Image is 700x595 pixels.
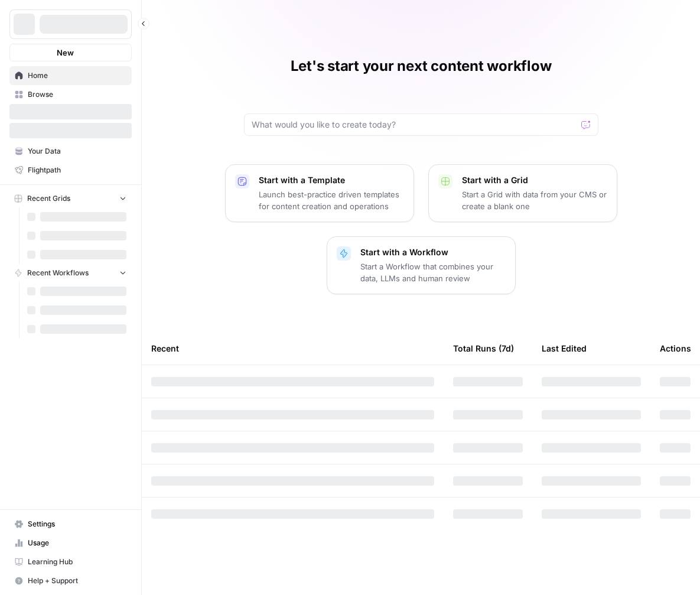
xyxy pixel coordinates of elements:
p: Start with a Workflow [360,246,506,258]
a: Your Data [9,142,132,161]
button: New [9,44,132,61]
p: Start a Grid with data from your CMS or create a blank one [462,188,607,212]
a: Usage [9,534,132,552]
button: Start with a TemplateLaunch best-practice driven templates for content creation and operations [225,164,414,222]
a: Browse [9,85,132,104]
a: Flightpath [9,161,132,180]
h1: Let's start your next content workflow [291,57,552,76]
span: Help + Support [28,576,126,586]
span: New [57,47,74,58]
button: Start with a WorkflowStart a Workflow that combines your data, LLMs and human review [327,236,516,294]
a: Settings [9,515,132,534]
span: Learning Hub [28,557,126,567]
span: Usage [28,538,126,548]
p: Start with a Grid [462,174,607,186]
span: Browse [28,89,126,100]
div: Recent [151,332,434,365]
button: Start with a GridStart a Grid with data from your CMS or create a blank one [428,164,617,222]
div: Total Runs (7d) [453,332,514,365]
button: Recent Workflows [9,264,132,282]
p: Launch best-practice driven templates for content creation and operations [259,188,404,212]
div: Actions [660,332,691,365]
a: Learning Hub [9,552,132,571]
div: Last Edited [542,332,587,365]
span: Flightpath [28,165,126,175]
span: Your Data [28,146,126,157]
button: Recent Grids [9,190,132,207]
span: Settings [28,519,126,529]
span: Recent Workflows [27,268,89,278]
input: What would you like to create today? [252,119,577,131]
p: Start a Workflow that combines your data, LLMs and human review [360,261,506,284]
a: Home [9,66,132,85]
button: Help + Support [9,571,132,590]
p: Start with a Template [259,174,404,186]
span: Home [28,70,126,81]
span: Recent Grids [27,193,70,204]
